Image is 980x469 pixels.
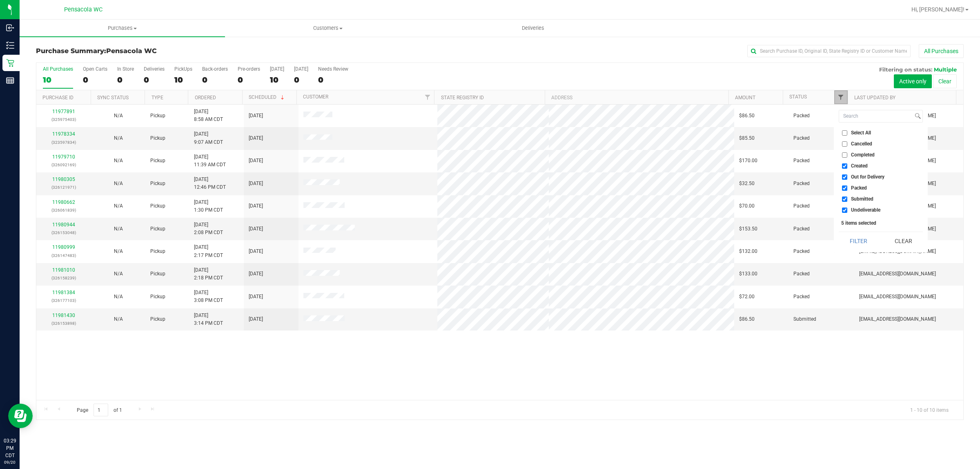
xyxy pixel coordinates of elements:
span: Packed [793,134,810,142]
button: N/A [114,270,123,278]
span: Pickup [150,270,165,278]
span: Submitted [793,315,816,323]
span: Customers [225,25,430,32]
span: Pickup [150,134,165,142]
p: (326153898) [41,319,86,327]
span: Not Applicable [114,316,123,322]
p: (326121971) [41,183,86,191]
div: Open Carts [83,66,107,72]
p: (326153048) [41,229,86,237]
span: $85.50 [739,134,755,142]
input: Out for Delivery [842,174,847,180]
button: Clear [933,74,957,88]
span: Pensacola WC [64,6,102,13]
div: Back-orders [202,66,228,72]
a: Filter [834,90,848,104]
span: Pensacola WC [106,47,157,55]
div: 0 [238,75,260,85]
span: $72.00 [739,293,755,301]
a: 11980305 [52,176,75,182]
span: Pickup [150,315,165,323]
span: [DATE] 1:30 PM CDT [194,199,223,214]
span: Packed [793,248,810,255]
inline-svg: Retail [6,59,14,67]
a: Last Updated By [854,95,895,100]
button: N/A [114,225,123,233]
button: Clear [884,232,923,250]
span: Not Applicable [114,271,123,277]
h3: Purchase Summary: [36,47,345,55]
p: 09/20 [4,459,16,465]
div: 0 [294,75,308,85]
input: Completed [842,152,847,158]
div: 10 [174,75,192,85]
span: [DATE] 8:58 AM CDT [194,108,223,123]
a: Filter [421,90,434,104]
span: [DATE] 9:07 AM CDT [194,130,223,146]
p: (326061839) [41,206,86,214]
span: Packed [793,225,810,233]
span: Packed [793,112,810,120]
button: N/A [114,134,123,142]
span: [DATE] [249,202,263,210]
p: (326147483) [41,252,86,259]
span: [EMAIL_ADDRESS][DOMAIN_NAME] [859,270,936,278]
a: Purchases [20,20,225,37]
span: [DATE] 2:18 PM CDT [194,266,223,282]
span: $70.00 [739,202,755,210]
button: Filter [839,232,878,250]
div: 10 [43,75,73,85]
span: Not Applicable [114,158,123,163]
div: 0 [202,75,228,85]
span: [DATE] [249,157,263,165]
span: [EMAIL_ADDRESS][DOMAIN_NAME] [859,293,936,301]
p: (323597834) [41,138,86,146]
p: (326177103) [41,297,86,304]
span: Multiple [934,66,957,73]
button: N/A [114,248,123,255]
span: [DATE] 3:08 PM CDT [194,289,223,304]
th: Address [545,90,728,105]
a: Deliveries [430,20,636,37]
span: [DATE] 2:17 PM CDT [194,243,223,259]
span: Pickup [150,225,165,233]
div: [DATE] [270,66,284,72]
span: Packed [793,157,810,165]
a: 11977891 [52,109,75,114]
span: Packed [851,185,867,190]
div: 0 [117,75,134,85]
a: 11981010 [52,267,75,273]
div: PickUps [174,66,192,72]
span: [DATE] [249,225,263,233]
span: Completed [851,152,875,157]
div: 0 [318,75,348,85]
a: 11980944 [52,222,75,228]
a: Ordered [195,95,216,100]
input: Submitted [842,197,847,202]
span: Pickup [150,112,165,120]
span: [DATE] 11:39 AM CDT [194,153,226,169]
span: Filtering on status: [879,66,932,73]
span: Packed [793,202,810,210]
span: Not Applicable [114,113,123,118]
span: 1 - 10 of 10 items [904,404,955,416]
span: [DATE] [249,248,263,255]
span: [DATE] [249,270,263,278]
a: Scheduled [249,94,286,100]
span: Cancelled [851,141,872,146]
a: 11981430 [52,313,75,318]
p: (326158239) [41,274,86,282]
input: Search [839,110,913,122]
div: 5 items selected [841,220,920,226]
iframe: Resource center [8,404,33,428]
a: 11979710 [52,154,75,160]
span: $86.50 [739,112,755,120]
span: $86.50 [739,315,755,323]
span: Not Applicable [114,135,123,141]
inline-svg: Inventory [6,41,14,49]
span: [DATE] [249,293,263,301]
inline-svg: Reports [6,76,14,85]
button: N/A [114,293,123,301]
span: $133.00 [739,270,757,278]
span: Pickup [150,202,165,210]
